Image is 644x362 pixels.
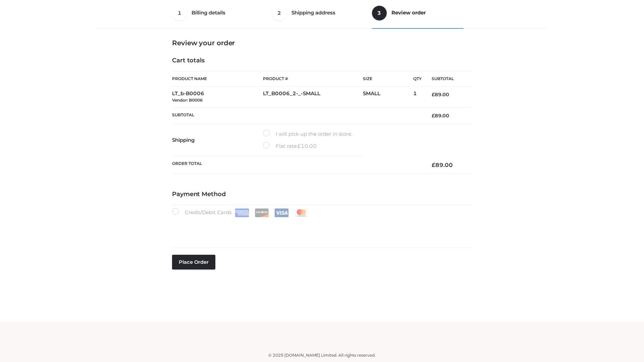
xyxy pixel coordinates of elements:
th: Product Name [172,71,263,86]
h3: Review your order [172,39,472,47]
th: Subtotal [172,107,422,124]
th: Size [363,71,410,86]
td: LT_B0006_2-_-SMALL [263,86,363,108]
td: 1 [413,86,422,108]
bdi: 89.00 [432,92,449,98]
bdi: 89.00 [432,162,453,168]
span: £ [432,113,435,119]
small: Vendor: B0006 [172,98,203,103]
iframe: Secure payment input frame [171,216,471,240]
label: Flat rate: [263,142,317,150]
div: © 2025 [DOMAIN_NAME] Limited. All rights reserved. [100,352,544,359]
th: Order Total [172,156,422,174]
img: Visa [274,208,289,217]
span: £ [432,162,435,168]
button: Place order [172,255,215,269]
bdi: 89.00 [432,113,449,119]
img: Amex [235,208,249,217]
th: Shipping [172,124,263,156]
span: £ [298,143,301,149]
label: I will pick up the order in store. [263,130,352,138]
h4: Cart totals [172,57,472,64]
td: SMALL [363,86,413,108]
th: Qty [413,71,422,86]
img: Mastercard [294,208,309,217]
bdi: 10.00 [298,143,317,149]
img: Discover [255,208,269,217]
span: £ [432,92,435,98]
th: Subtotal [422,71,472,86]
td: LT_b-B0006 [172,86,263,108]
label: Credit/Debit Cards [172,208,309,217]
th: Product # [263,71,363,86]
h4: Payment Method [172,191,472,198]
